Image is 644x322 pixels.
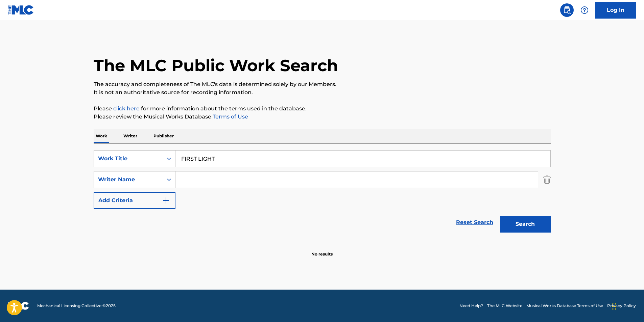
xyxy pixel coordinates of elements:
p: It is not an authoritative source for recording information. [94,88,551,97]
img: logo [8,302,29,310]
iframe: Chat Widget [610,290,644,322]
a: Privacy Policy [607,303,636,309]
a: Terms of Use [211,113,248,120]
button: Search [500,216,551,233]
a: Musical Works Database Terms of Use [526,303,603,309]
p: Writer [121,129,139,143]
div: Work Title [98,155,159,163]
a: The MLC Website [487,303,522,309]
a: click here [113,105,140,112]
form: Search Form [94,150,551,236]
div: Help [578,3,591,17]
div: Slepen [612,296,616,317]
img: search [563,6,571,14]
p: No results [311,243,333,257]
img: help [580,6,589,14]
a: Need Help? [459,303,483,309]
img: MLC Logo [8,5,34,15]
a: Public Search [560,3,574,17]
a: Reset Search [453,215,497,230]
img: 9d2ae6d4665cec9f34b9.svg [162,196,170,205]
p: Please review the Musical Works Database [94,113,551,121]
p: Work [94,129,109,143]
img: Delete Criterion [543,171,551,188]
div: Chatwidget [610,290,644,322]
a: Log In [595,2,636,19]
button: Add Criteria [94,192,175,209]
p: Please for more information about the terms used in the database. [94,105,551,113]
div: Writer Name [98,176,159,184]
p: The accuracy and completeness of The MLC's data is determined solely by our Members. [94,80,551,88]
span: Mechanical Licensing Collective © 2025 [37,303,116,309]
p: Publisher [151,129,176,143]
h1: The MLC Public Work Search [94,55,338,76]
